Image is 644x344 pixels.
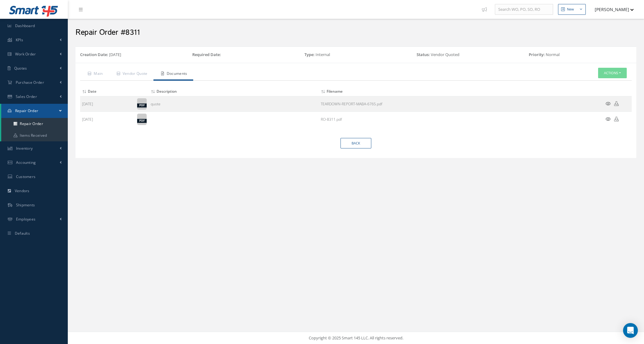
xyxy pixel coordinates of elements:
span: Normal [546,52,560,57]
div: Open Intercom Messenger [623,323,638,338]
th: Filename [319,87,595,96]
a: Main [80,68,109,81]
a: Repair Order [1,104,68,118]
a: Repair Order [1,118,68,130]
div: Copyright © 2025 Smart 145 LLC. All rights reserved. [74,335,638,341]
span: Internal [316,52,330,57]
span: Accounting [16,160,36,165]
span: Customers [16,174,36,179]
label: Priority: [529,52,545,58]
span: KPIs [16,37,23,42]
td: [DATE] [80,96,135,111]
span: Repair Order [15,108,39,113]
span: [DATE] [109,52,121,57]
a: Download [321,101,382,107]
span: Quotes [14,66,27,71]
a: Back [340,138,371,149]
span: Employees [16,217,36,222]
label: Status: [417,52,430,58]
button: New [558,4,586,15]
span: Defaults [15,231,30,236]
a: Preview [605,101,611,107]
button: Actions [598,68,627,79]
label: Type: [304,52,315,58]
a: Download [614,101,619,107]
label: Creation Date: [80,52,108,58]
span: Vendors [15,188,30,193]
input: Search WO, PO, SO, RO [495,4,553,15]
td: [DATE] [80,111,135,127]
span: Vendor Quoted [431,52,459,57]
a: Documents [153,68,193,81]
span: Work Order [15,51,36,57]
th: Description [149,87,319,96]
a: Items Received [1,130,68,141]
span: Inventory [16,146,33,151]
a: Download [614,117,619,122]
a: Vendor Quote [109,68,154,81]
div: pdf [137,103,147,107]
td: quote [149,96,319,111]
label: Required Date: [192,52,221,58]
div: pdf [137,119,147,123]
span: Dashboard [15,23,35,28]
h2: Repair Order #8311 [75,28,636,37]
span: Purchase Order [16,80,44,85]
span: Sales Order [16,94,37,99]
th: Date [80,87,135,96]
span: Shipments [16,202,35,208]
a: Download [321,117,342,122]
button: [PERSON_NAME] [589,3,634,15]
div: New [567,7,574,12]
a: Preview [605,117,611,122]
